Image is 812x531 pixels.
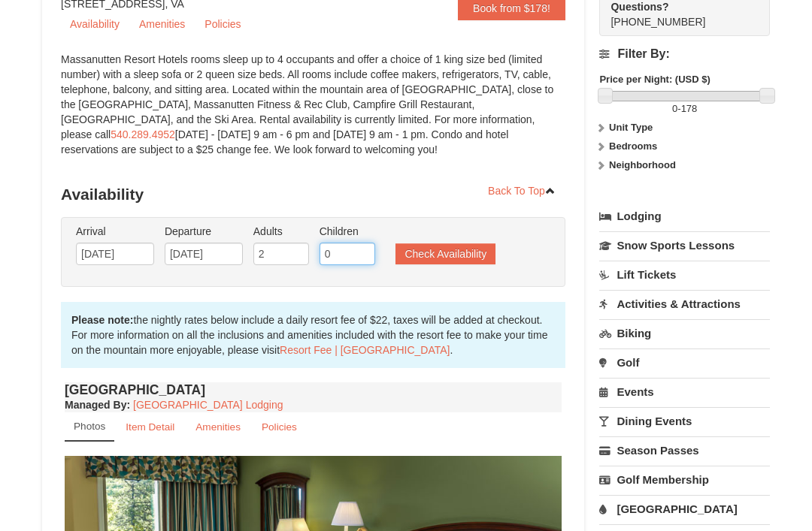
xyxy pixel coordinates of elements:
[599,495,770,523] a: [GEOGRAPHIC_DATA]
[609,122,653,133] strong: Unit Type
[61,52,565,172] div: Massanutten Resort Hotels rooms sleep up to 4 occupants and offer a choice of 1 king size bed (li...
[599,378,770,406] a: Events
[599,74,710,85] strong: Price per Night: (USD $)
[599,101,770,116] label: -
[599,348,770,376] a: Golf
[395,243,495,264] button: Check Availability
[611,1,668,13] strong: Questions?
[126,421,174,433] small: Item Detail
[280,344,450,356] a: Resort Fee | [GEOGRAPHIC_DATA]
[116,412,184,442] a: Item Detail
[599,47,770,61] h4: Filter By:
[599,231,770,259] a: Snow Sports Lessons
[599,203,770,230] a: Lodging
[599,319,770,347] a: Biking
[165,224,243,239] label: Departure
[130,13,194,35] a: Amenities
[253,224,309,239] label: Adults
[599,466,770,493] a: Golf Membership
[74,421,105,432] small: Photos
[186,412,250,442] a: Amenities
[65,382,562,397] h4: [GEOGRAPHIC_DATA]
[65,399,126,411] span: Managed By
[478,180,565,202] a: Back To Top
[111,128,175,140] a: 540.289.4952
[195,13,250,35] a: Policies
[65,412,114,442] a: Photos
[65,399,130,411] strong: :
[609,159,676,170] strong: Neighborhood
[252,412,307,442] a: Policies
[599,290,770,318] a: Activities & Attractions
[61,302,565,368] div: the nightly rates below include a daily resort fee of $22, taxes will be added at checkout. For m...
[195,421,241,433] small: Amenities
[61,180,565,210] h3: Availability
[76,224,154,239] label: Arrival
[599,407,770,435] a: Dining Events
[681,103,698,114] span: 178
[599,436,770,464] a: Season Passes
[609,140,657,152] strong: Bedrooms
[672,103,677,114] span: 0
[320,224,375,239] label: Children
[599,261,770,288] a: Lift Tickets
[262,421,297,433] small: Policies
[61,13,129,35] a: Availability
[71,314,133,326] strong: Please note:
[133,399,283,411] a: [GEOGRAPHIC_DATA] Lodging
